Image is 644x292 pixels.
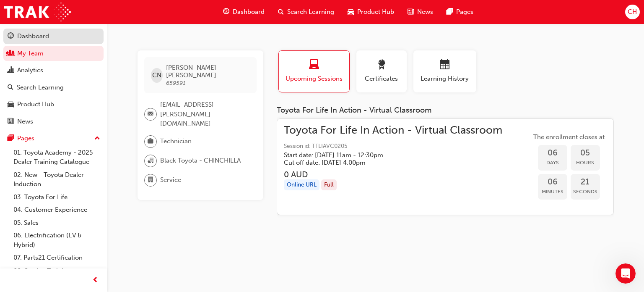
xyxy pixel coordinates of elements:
[166,64,249,79] span: [PERSON_NAME] [PERSON_NAME]
[17,117,33,126] div: News
[3,80,104,95] a: Search Learning
[341,3,401,21] a: car-iconProduct Hub
[94,133,100,144] span: up-icon
[148,136,153,147] span: briefcase-icon
[8,50,14,58] span: people-icon
[287,7,334,17] span: Search Learning
[417,7,433,17] span: News
[148,155,153,166] span: organisation-icon
[8,118,14,126] span: news-icon
[321,179,337,191] div: Full
[377,60,387,71] span: award-icon
[3,29,104,44] a: Dashboard
[356,50,407,92] button: Certificates
[278,50,350,92] button: Upcoming Sessions
[17,83,64,92] div: Search Learning
[538,158,567,168] span: Days
[8,84,13,92] span: search-icon
[17,66,43,75] div: Analytics
[10,146,104,168] a: 01. Toyota Academy - 2025 Dealer Training Catalogue
[538,148,567,158] span: 06
[17,32,49,41] div: Dashboard
[3,131,104,146] button: Pages
[571,148,600,158] span: 05
[4,3,71,21] img: Trak
[401,3,440,21] a: news-iconNews
[160,100,250,129] span: [EMAIL_ADDRESS][PERSON_NAME][DOMAIN_NAME]
[10,264,104,277] a: 08. Service Training
[309,60,319,71] span: laptop-icon
[8,67,14,74] span: chart-icon
[148,175,153,186] span: department-icon
[285,74,343,84] span: Upcoming Sessions
[284,159,489,166] h5: Cut off date: [DATE] 4:00pm
[10,251,104,264] a: 07. Parts21 Certification
[363,74,400,84] span: Certificates
[3,63,104,78] a: Analytics
[628,7,637,17] span: CH
[571,158,600,168] span: Hours
[571,187,600,197] span: Seconds
[92,275,99,286] span: prev-icon
[10,203,104,216] a: 04. Customer Experience
[357,7,394,17] span: Product Hub
[271,3,341,21] a: search-iconSearch Learning
[3,27,104,131] button: DashboardMy TeamAnalyticsSearch LearningProduct HubNews
[10,191,104,204] a: 03. Toyota For Life
[538,177,567,187] span: 06
[284,126,607,208] a: Toyota For Life In Action - Virtual ClassroomSession id: TFLIAVC0205Start date: [DATE] 11am - 12:...
[420,74,470,84] span: Learning History
[440,60,450,71] span: calendar-icon
[284,179,319,191] div: Online URL
[160,175,181,185] span: Service
[8,135,14,142] span: pages-icon
[413,50,476,92] button: Learning History
[17,100,54,109] div: Product Hub
[3,46,104,61] a: My Team
[8,33,14,40] span: guage-icon
[148,109,153,120] span: email-icon
[10,168,104,191] a: 02. New - Toyota Dealer Induction
[10,229,104,251] a: 06. Electrification (EV & Hybrid)
[284,126,502,135] span: Toyota For Life In Action - Virtual Classroom
[17,134,34,143] div: Pages
[538,187,567,197] span: Minutes
[571,177,600,187] span: 21
[440,3,480,21] a: pages-iconPages
[615,263,636,284] iframe: Intercom live chat
[284,142,502,151] span: Session id: TFLIAVC0205
[160,137,192,146] span: Technician
[233,7,265,17] span: Dashboard
[216,3,271,21] a: guage-iconDashboard
[3,114,104,129] a: News
[3,97,104,112] a: Product Hub
[278,7,284,17] span: search-icon
[10,216,104,229] a: 05. Sales
[152,71,161,80] span: CN
[166,79,185,87] span: 659591
[531,132,607,142] span: The enrollment closes at
[284,151,489,159] h5: Start date: [DATE] 11am - 12:30pm
[223,7,229,17] span: guage-icon
[8,101,14,108] span: car-icon
[456,7,473,17] span: Pages
[277,106,614,115] div: Toyota For Life In Action - Virtual Classroom
[408,7,414,17] span: news-icon
[625,5,640,19] button: CH
[447,7,453,17] span: pages-icon
[160,156,241,166] span: Black Toyota - CHINCHILLA
[284,170,502,179] h3: 0 AUD
[348,7,354,17] span: car-icon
